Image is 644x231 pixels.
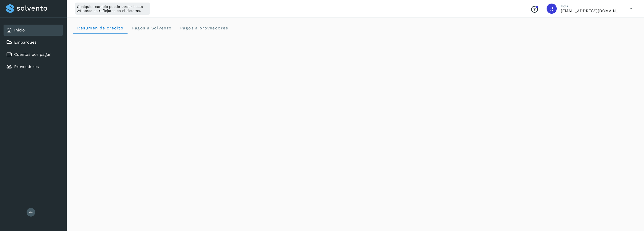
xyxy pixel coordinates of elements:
[4,49,63,60] div: Cuentas por pagar
[75,3,150,15] div: Cualquier cambio puede tardar hasta 24 horas en reflejarse en el sistema.
[4,61,63,72] div: Proveedores
[14,52,51,57] a: Cuentas por pagar
[14,64,39,69] a: Proveedores
[561,8,621,13] p: garvizu@joffroy.com
[14,40,36,45] a: Embarques
[77,26,123,30] span: Resumen de crédito
[14,28,25,32] a: Inicio
[132,26,172,30] span: Pagos a Solvento
[561,4,621,8] p: Hola,
[4,25,63,36] div: Inicio
[180,26,228,30] span: Pagos a proveedores
[4,37,63,48] div: Embarques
